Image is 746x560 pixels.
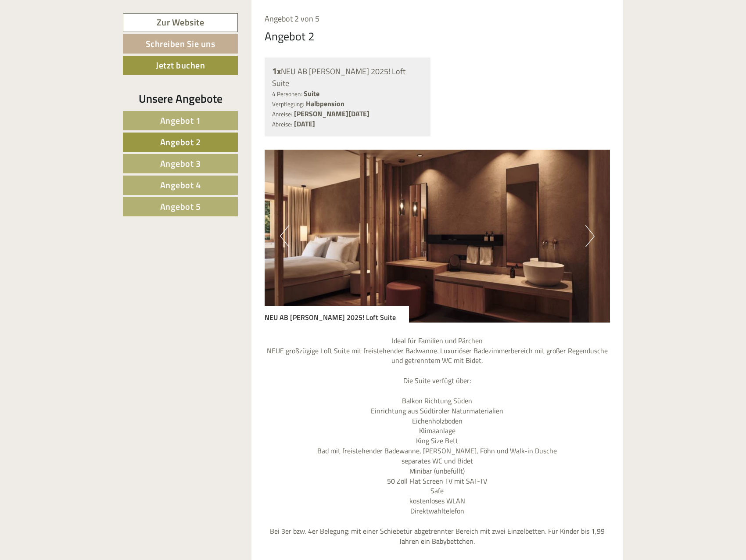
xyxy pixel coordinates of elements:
a: Jetzt buchen [123,56,238,75]
small: 4 Personen: [272,90,302,98]
small: 19:50 [210,43,333,49]
div: [DATE] [158,7,188,22]
div: Guten Tag, wie können wir Ihnen helfen? [206,24,339,50]
span: Angebot 3 [160,157,201,170]
b: Suite [304,88,319,99]
small: Verpflegung: [272,100,304,108]
b: 1x [272,64,281,78]
button: Previous [280,225,289,247]
b: [DATE] [294,118,315,129]
div: NEU AB [PERSON_NAME] 2025! Loft Suite [265,306,409,323]
span: Angebot 5 [160,200,201,213]
small: Abreise: [272,120,292,129]
div: Unsere Angebote [123,90,238,107]
img: image [265,150,610,323]
button: Next [585,225,595,247]
a: Zur Website [123,13,238,32]
span: Angebot 4 [160,178,201,192]
div: NEU AB [PERSON_NAME] 2025! Loft Suite [272,65,423,89]
button: Senden [289,227,346,247]
div: Sie [210,25,333,32]
b: [PERSON_NAME][DATE] [294,108,369,119]
span: Angebot 1 [160,114,201,127]
span: Angebot 2 von 5 [265,13,319,25]
b: Halbpension [306,98,344,109]
span: Angebot 2 [160,135,201,149]
div: Angebot 2 [265,28,315,44]
small: Anreise: [272,110,292,118]
a: Schreiben Sie uns [123,34,238,54]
